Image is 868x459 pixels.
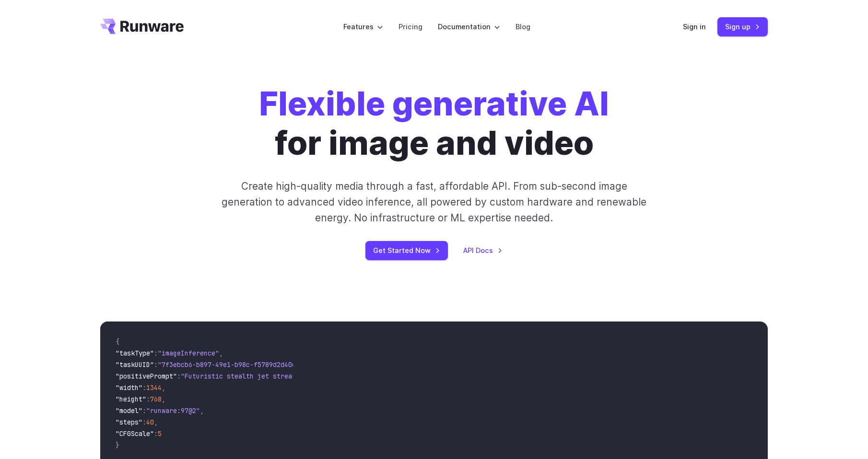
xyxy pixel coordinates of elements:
[162,383,165,392] span: ,
[146,395,150,403] span: :
[116,372,177,380] span: "positivePrompt"
[343,21,383,32] label: Features
[116,337,119,346] span: {
[116,441,119,449] span: }
[116,360,154,369] span: "taskUUID"
[516,21,530,32] a: Blog
[154,418,158,426] span: ,
[116,418,142,426] span: "steps"
[177,372,181,380] span: :
[158,429,162,438] span: 5
[116,406,142,415] span: "model"
[146,383,162,392] span: 1344
[100,19,184,34] a: Go to /
[162,395,165,403] span: ,
[259,84,609,123] strong: Flexible generative AI
[146,406,200,415] span: "runware:97@2"
[116,395,146,403] span: "height"
[146,418,154,426] span: 40
[116,429,154,438] span: "CFGScale"
[154,349,158,357] span: :
[365,241,448,260] a: Get Started Now
[142,406,146,415] span: :
[181,372,530,380] span: "Futuristic stealth jet streaking through a neon-lit cityscape with glowing purple exhaust"
[438,21,500,32] label: Documentation
[259,84,609,163] h1: for image and video
[116,383,142,392] span: "width"
[219,349,223,357] span: ,
[200,406,204,415] span: ,
[142,383,146,392] span: :
[116,349,154,357] span: "taskType"
[142,418,146,426] span: :
[399,21,422,32] a: Pricing
[150,395,162,403] span: 768
[158,349,219,357] span: "imageInference"
[158,360,304,369] span: "7f3ebcb6-b897-49e1-b98c-f5789d2d40d7"
[717,17,768,36] a: Sign up
[221,178,648,226] p: Create high-quality media through a fast, affordable API. From sub-second image generation to adv...
[463,245,503,256] a: API Docs
[154,360,158,369] span: :
[154,429,158,438] span: :
[683,21,706,32] a: Sign in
